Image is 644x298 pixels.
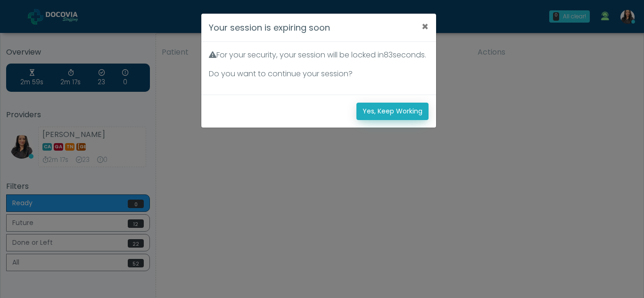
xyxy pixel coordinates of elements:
button: Yes, Keep Working [356,103,429,120]
button: × [414,14,436,40]
button: Open LiveChat chat widget [8,4,36,32]
h4: Your session is expiring soon [209,21,330,34]
p: Do you want to continue your session? [209,68,429,80]
p: For your security, your session will be locked in seconds. [209,49,429,61]
span: 83 [384,49,393,60]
